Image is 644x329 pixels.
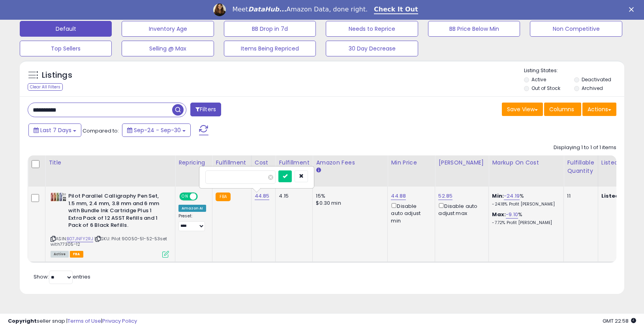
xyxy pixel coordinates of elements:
[531,85,560,92] label: Out of Stock
[68,317,101,325] a: Terms of Use
[232,6,368,13] div: Meet Amazon Data, done right.
[549,105,574,113] span: Columns
[544,103,581,116] button: Columns
[279,193,306,200] div: 4.15
[554,144,616,151] div: Displaying 1 to 1 of 1 items
[326,41,418,56] button: 30 Day Decrease
[34,273,90,280] span: Show: entries
[582,85,603,92] label: Archived
[391,202,429,224] div: Disable auto adjust min
[492,211,506,218] b: Max:
[582,103,616,116] button: Actions
[492,211,558,226] div: %
[178,159,209,167] div: Repricing
[582,76,611,83] label: Deactivated
[122,123,191,137] button: Sep-24 - Sep-30
[492,193,558,207] div: %
[68,193,164,231] b: Pilot Parallel Calligraphy Pen Set, 1.5 mm, 2.4 mm, 3.8 mm and 6 mm with Bundle Ink Cartridge Plu...
[42,70,72,81] h5: Listings
[190,103,221,116] button: Filters
[603,317,636,325] span: 2025-10-12 22:58 GMT
[8,318,137,325] div: seller snap | |
[28,123,81,137] button: Last 7 Days
[629,7,637,12] div: Close
[438,202,483,217] div: Disable auto adjust max
[8,317,37,325] strong: Copyright
[492,220,558,226] p: -7.72% Profit [PERSON_NAME]
[567,159,594,175] div: Fulfillable Quantity
[438,159,485,167] div: [PERSON_NAME]
[531,76,546,83] label: Active
[51,236,167,247] span: | SKU: Pilot 90050-51-52-53set with77305-12
[391,192,406,200] a: 44.88
[567,193,591,200] div: 11
[178,213,206,231] div: Preset:
[224,41,316,56] button: Items Being Repriced
[67,236,93,242] a: B07JNFY2RJ
[316,200,381,207] div: $0.30 min
[502,103,543,116] button: Save View
[102,317,137,325] a: Privacy Policy
[601,192,637,200] b: Listed Price:
[438,192,452,200] a: 52.85
[428,21,520,37] button: BB Price Below Min
[492,159,560,167] div: Markup on Cost
[255,159,272,167] div: Cost
[20,21,112,37] button: Default
[492,192,504,200] b: Min:
[197,193,209,200] span: OFF
[70,251,83,258] span: FBA
[51,193,169,257] div: ASIN:
[524,67,624,75] p: Listing States:
[51,251,69,258] span: All listings currently available for purchase on Amazon
[326,21,418,37] button: Needs to Reprice
[248,6,286,13] i: DataHub...
[216,159,248,167] div: Fulfillment
[489,155,564,187] th: The percentage added to the cost of goods (COGS) that forms the calculator for Min & Max prices.
[122,21,214,37] button: Inventory Age
[504,192,520,200] a: -24.19
[391,159,432,167] div: Min Price
[506,211,518,219] a: -9.10
[49,159,172,167] div: Title
[40,126,71,134] span: Last 7 Days
[122,41,214,56] button: Selling @ Max
[530,21,622,37] button: Non Competitive
[492,202,558,207] p: -24.18% Profit [PERSON_NAME]
[279,159,309,175] div: Fulfillment Cost
[51,193,66,202] img: 51pMK3VvOaL._SL40_.jpg
[255,192,270,200] a: 44.85
[20,41,112,56] button: Top Sellers
[83,127,119,135] span: Compared to:
[316,193,381,200] div: 15%
[180,193,190,200] span: ON
[134,126,181,134] span: Sep-24 - Sep-30
[178,205,206,212] div: Amazon AI
[224,21,316,37] button: BB Drop in 7d
[316,159,384,167] div: Amazon Fees
[316,167,321,174] small: Amazon Fees.
[374,6,418,14] a: Check It Out
[213,4,226,16] img: Profile image for Georgie
[216,193,230,201] small: FBA
[28,83,63,91] div: Clear All Filters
